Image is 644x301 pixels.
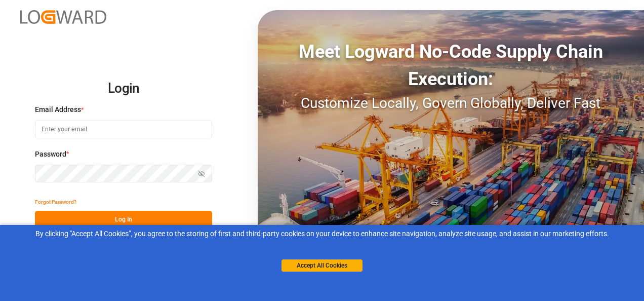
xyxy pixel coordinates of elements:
button: Accept All Cookies [281,259,363,272]
div: Meet Logward No-Code Supply Chain Execution: [258,38,644,93]
span: Email Address [35,104,81,115]
div: Customize Locally, Govern Globally, Deliver Fast [258,93,644,114]
span: Password [35,149,66,160]
input: Enter your email [35,121,212,138]
h2: Login [35,72,212,105]
button: Forgot Password? [35,193,76,211]
button: Log In [35,211,212,229]
img: Logward_new_orange.png [20,10,106,24]
div: By clicking "Accept All Cookies”, you agree to the storing of first and third-party cookies on yo... [7,229,637,239]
